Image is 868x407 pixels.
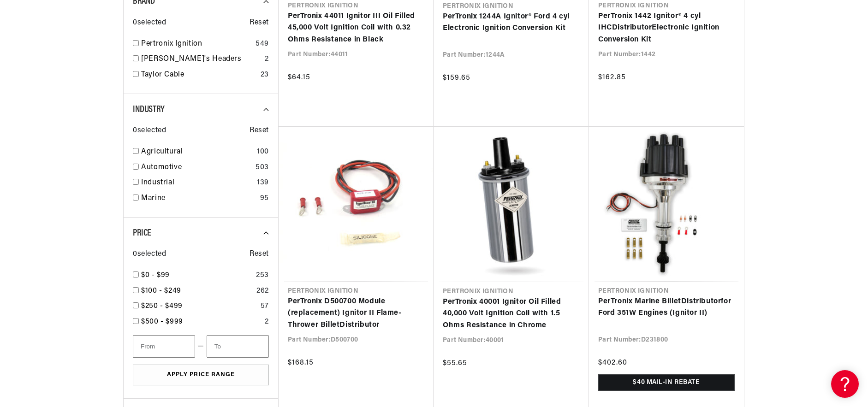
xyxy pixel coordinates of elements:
a: PerTronix 1442 Ignitor® 4 cyl IHCDistributorElectronic Ignition Conversion Kit [598,11,735,46]
span: $500 - $999 [141,318,183,325]
div: 23 [261,69,269,81]
span: Price [133,229,151,238]
a: Pertronix Ignition [141,38,252,50]
a: [PERSON_NAME]'s Headers [141,53,261,65]
a: PerTronix D500700 Module (replacement) Ignitor II Flame-Thrower BilletDistributor [288,296,424,331]
span: Reset [250,248,269,260]
div: 2 [265,316,269,328]
a: PerTronix 1244A Ignitor® Ford 4 cyl Electronic Ignition Conversion Kit [443,11,580,35]
span: Industry [133,105,165,114]
input: From [133,335,195,358]
a: Industrial [141,177,253,189]
a: Marine [141,193,256,205]
div: 262 [256,285,269,297]
div: 253 [256,270,269,282]
span: 0 selected [133,17,166,29]
a: PerTronix 40001 Ignitor Oil Filled 40,000 Volt Ignition Coil with 1.5 Ohms Resistance in Chrome [443,296,580,332]
span: 0 selected [133,125,166,137]
a: Agricultural [141,146,253,158]
a: PerTronix Marine BilletDistributorfor Ford 351W Engines (Ignitor II) [598,296,735,319]
div: 100 [257,146,269,158]
span: 0 selected [133,248,166,260]
span: Reset [250,17,269,29]
span: $0 - $99 [141,271,170,279]
div: 2 [265,53,269,65]
button: Apply Price Range [133,365,269,385]
input: To [207,335,269,358]
div: 549 [256,38,269,50]
span: Reset [250,125,269,137]
span: — [197,341,204,353]
div: 503 [256,162,269,174]
a: PerTronix 44011 Ignitor III Oil Filled 45,000 Volt Ignition Coil with 0.32 Ohms Resistance in Black [288,11,424,46]
span: $250 - $499 [141,302,183,310]
a: Taylor Cable [141,69,257,81]
a: Automotive [141,162,252,174]
span: $100 - $249 [141,287,181,295]
div: 139 [257,177,269,189]
div: 57 [261,301,269,313]
div: 95 [260,193,269,205]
